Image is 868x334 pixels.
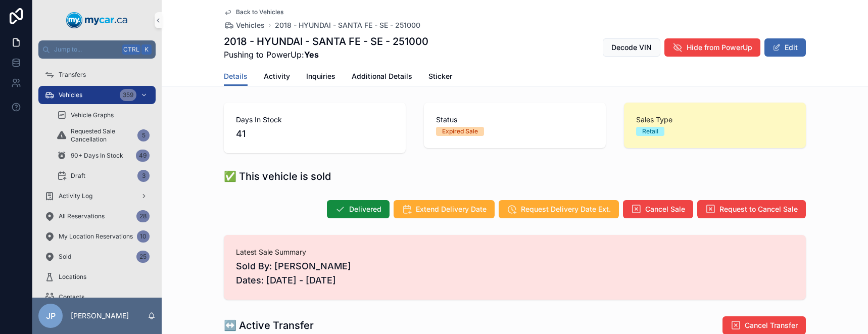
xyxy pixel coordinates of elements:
[236,259,794,288] span: Sold By: [PERSON_NAME] Dates: [DATE] - [DATE]
[142,45,151,54] span: K
[645,204,685,214] span: Cancel Sale
[304,50,319,60] strong: Yes
[349,204,381,214] span: Delivered
[306,67,335,87] a: Inquiries
[38,86,156,104] a: Vehicles359
[611,42,652,53] span: Decode VIN
[51,106,156,124] a: Vehicle Graphs
[71,152,123,160] span: 90+ Days In Stock
[327,200,390,218] button: Delivered
[764,38,806,57] button: Edit
[38,248,156,266] a: Sold25
[38,40,156,59] button: Jump to...CtrlK
[428,71,452,81] span: Sticker
[636,115,794,125] span: Sales Type
[236,247,794,257] span: Latest Sale Summary
[54,45,118,54] span: Jump to...
[436,115,594,125] span: Status
[136,150,150,162] div: 49
[51,167,156,185] a: Draft3
[122,44,140,55] span: Ctrl
[306,71,335,81] span: Inquiries
[46,310,56,322] span: JP
[687,42,752,53] span: Hide from PowerUp
[224,169,331,183] h1: ✅ This vehicle is sold
[236,115,394,125] span: Days In Stock
[394,200,495,218] button: Extend Delivery Date
[236,8,283,16] span: Back to Vehicles
[224,318,314,332] h1: ↔️ Active Transfer
[499,200,619,218] button: Request Delivery Date Ext.
[719,204,798,214] span: Request to Cancel Sale
[642,127,658,136] div: Retail
[71,311,129,321] p: [PERSON_NAME]
[664,38,760,57] button: Hide from PowerUp
[38,288,156,306] a: Contacts
[71,172,85,180] span: Draft
[136,210,150,222] div: 28
[623,200,693,218] button: Cancel Sale
[38,207,156,225] a: All Reservations28
[137,170,150,182] div: 3
[224,71,248,81] span: Details
[352,67,412,87] a: Additional Details
[136,251,150,263] div: 25
[236,20,265,30] span: Vehicles
[38,268,156,286] a: Locations
[38,187,156,205] a: Activity Log
[38,66,156,84] a: Transfers
[697,200,806,218] button: Request to Cancel Sale
[59,212,105,220] span: All Reservations
[352,71,412,81] span: Additional Details
[66,12,128,28] img: App logo
[264,71,290,81] span: Activity
[59,192,92,200] span: Activity Log
[603,38,660,57] button: Decode VIN
[224,34,428,49] h1: 2018 - HYUNDAI - SANTA FE - SE - 251000
[521,204,611,214] span: Request Delivery Date Ext.
[71,111,114,119] span: Vehicle Graphs
[224,20,265,30] a: Vehicles
[137,230,150,243] div: 10
[236,127,394,141] span: 41
[32,59,162,298] div: scrollable content
[745,320,798,330] span: Cancel Transfer
[51,126,156,145] a: Requested Sale Cancellation5
[428,67,452,87] a: Sticker
[224,67,248,86] a: Details
[442,127,478,136] div: Expired Sale
[59,71,86,79] span: Transfers
[59,91,82,99] span: Vehicles
[224,49,428,61] span: Pushing to PowerUp:
[51,147,156,165] a: 90+ Days In Stock49
[275,20,420,30] a: 2018 - HYUNDAI - SANTA FE - SE - 251000
[59,232,133,241] span: My Location Reservations
[71,127,133,144] span: Requested Sale Cancellation
[224,8,283,16] a: Back to Vehicles
[120,89,136,101] div: 359
[59,253,71,261] span: Sold
[264,67,290,87] a: Activity
[59,293,84,301] span: Contacts
[38,227,156,246] a: My Location Reservations10
[137,129,150,141] div: 5
[416,204,487,214] span: Extend Delivery Date
[59,273,86,281] span: Locations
